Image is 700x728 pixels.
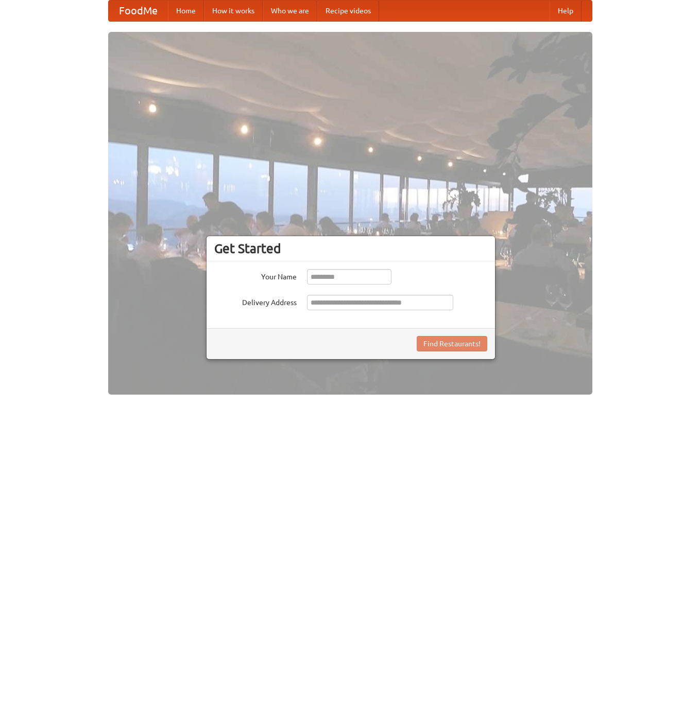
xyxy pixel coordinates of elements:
[168,1,204,21] a: Home
[214,241,487,256] h3: Get Started
[263,1,317,21] a: Who we are
[417,336,487,351] button: Find Restaurants!
[317,1,379,21] a: Recipe videos
[109,1,168,21] a: FoodMe
[214,269,297,282] label: Your Name
[550,1,582,21] a: Help
[214,295,297,308] label: Delivery Address
[204,1,263,21] a: How it works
